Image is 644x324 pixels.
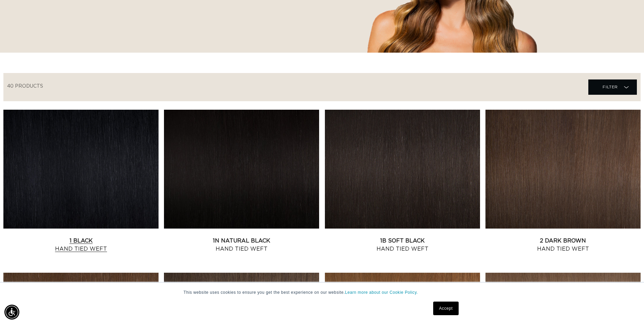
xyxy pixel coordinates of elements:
[4,305,19,320] div: Accessibility Menu
[433,302,458,315] a: Accept
[588,79,637,95] summary: Filter
[7,84,43,89] span: 40 products
[345,290,418,295] a: Learn more about our Cookie Policy.
[184,289,461,295] p: This website uses cookies to ensure you get the best experience on our website.
[603,80,618,93] span: Filter
[485,237,641,253] a: 2 Dark Brown Hand Tied Weft
[325,237,480,253] a: 1B Soft Black Hand Tied Weft
[3,237,159,253] a: 1 Black Hand Tied Weft
[164,237,319,253] a: 1N Natural Black Hand Tied Weft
